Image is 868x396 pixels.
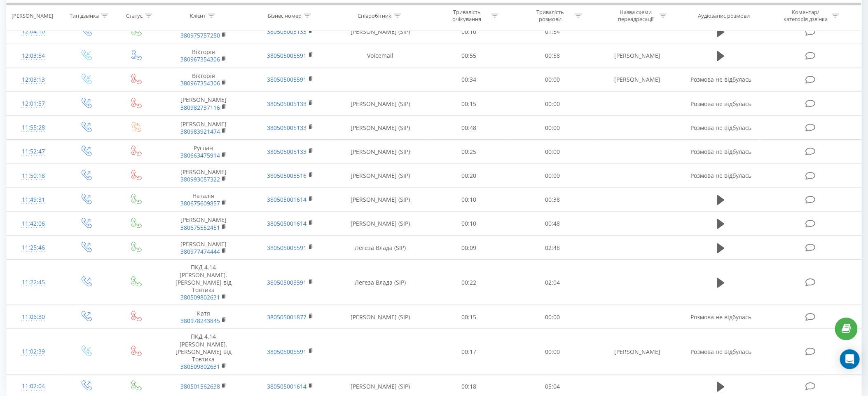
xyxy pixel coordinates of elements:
[690,148,751,156] span: Розмова не відбулась
[15,168,51,184] div: 11:50:18
[15,48,51,64] div: 12:03:54
[427,164,511,188] td: 00:20
[180,224,220,231] a: 380675552451
[180,127,220,135] a: 380983921474
[180,199,220,207] a: 380675609857
[267,244,307,252] a: 380505005591
[267,75,307,83] a: 380505005591
[511,329,594,375] td: 00:00
[15,120,51,136] div: 11:55:28
[12,12,53,19] div: [PERSON_NAME]
[15,144,51,160] div: 11:52:47
[511,164,594,188] td: 00:00
[690,313,751,321] span: Розмова не відбулась
[511,44,594,68] td: 00:58
[15,309,51,325] div: 11:06:30
[334,140,427,164] td: [PERSON_NAME] (SIP)
[334,260,427,305] td: Легеза Влада (SIP)
[690,124,751,132] span: Розмова не відбулась
[160,44,247,68] td: Вікторія
[511,260,594,305] td: 02:04
[15,378,51,394] div: 11:02:04
[427,116,511,140] td: 00:48
[445,9,489,23] div: Тривалість очікування
[427,236,511,260] td: 00:09
[690,75,751,83] span: Розмова не відбулась
[690,172,751,179] span: Розмова не відбулась
[594,44,681,68] td: [PERSON_NAME]
[180,363,220,370] a: 380509802631
[334,212,427,236] td: [PERSON_NAME] (SIP)
[267,100,307,108] a: 380505005133
[334,188,427,212] td: [PERSON_NAME] (SIP)
[160,116,247,140] td: [PERSON_NAME]
[160,188,247,212] td: Наталія
[160,20,247,44] td: [PERSON_NAME]
[511,188,594,212] td: 00:38
[698,12,750,19] div: Аудіозапис розмови
[690,348,751,356] span: Розмова не відбулась
[180,151,220,159] a: 380663475914
[427,260,511,305] td: 00:22
[334,164,427,188] td: [PERSON_NAME] (SIP)
[15,240,51,256] div: 11:25:46
[267,52,307,59] a: 380505005591
[180,79,220,87] a: 380967354306
[160,92,247,116] td: [PERSON_NAME]
[427,212,511,236] td: 00:10
[840,349,860,369] div: Open Intercom Messenger
[15,24,51,40] div: 12:04:10
[511,236,594,260] td: 02:48
[70,12,99,19] div: Тип дзвінка
[511,116,594,140] td: 00:00
[334,305,427,329] td: [PERSON_NAME] (SIP)
[180,31,220,39] a: 380975757250
[180,104,220,111] a: 380982737116
[267,148,307,156] a: 380505005133
[180,317,220,325] a: 380978243845
[268,12,302,19] div: Бізнес номер
[267,219,307,227] a: 380505001614
[267,124,307,132] a: 380505005133
[180,293,220,301] a: 380509802631
[126,12,143,19] div: Статус
[267,172,307,179] a: 380505005516
[160,305,247,329] td: Катя
[160,164,247,188] td: [PERSON_NAME]
[511,140,594,164] td: 00:00
[427,68,511,92] td: 00:34
[427,305,511,329] td: 00:15
[529,9,573,23] div: Тривалість розмови
[267,348,307,356] a: 380505005591
[160,329,247,375] td: ПКД 4.14 [PERSON_NAME]. [PERSON_NAME] від Товтика
[267,313,307,321] a: 380505001877
[334,20,427,44] td: [PERSON_NAME] (SIP)
[160,260,247,305] td: ПКД 4.14 [PERSON_NAME]. [PERSON_NAME] від Товтика
[15,192,51,208] div: 11:49:31
[511,20,594,44] td: 01:54
[427,92,511,116] td: 00:15
[160,236,247,260] td: [PERSON_NAME]
[267,382,307,390] a: 380505001614
[427,20,511,44] td: 00:10
[180,247,220,255] a: 380977474444
[15,274,51,290] div: 11:22:45
[334,236,427,260] td: Легеза Влада (SIP)
[180,55,220,63] a: 380967354306
[190,12,206,19] div: Клієнт
[511,305,594,329] td: 00:00
[511,92,594,116] td: 00:00
[511,212,594,236] td: 00:48
[160,212,247,236] td: [PERSON_NAME]
[613,9,657,23] div: Назва схеми переадресації
[15,344,51,360] div: 11:02:39
[427,44,511,68] td: 00:55
[334,92,427,116] td: [PERSON_NAME] (SIP)
[267,196,307,203] a: 380505001614
[267,28,307,35] a: 380505005133
[160,140,247,164] td: Руслан
[334,44,427,68] td: Voicemail
[15,216,51,232] div: 11:42:06
[427,140,511,164] td: 00:25
[427,329,511,375] td: 00:17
